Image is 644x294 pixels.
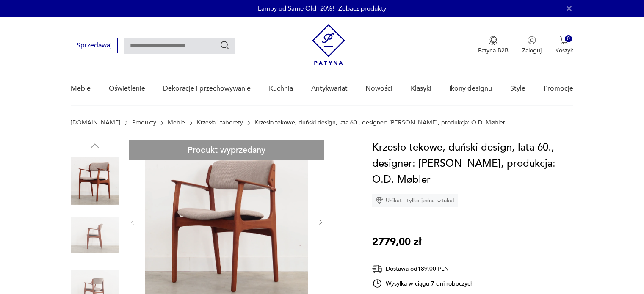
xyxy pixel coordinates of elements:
a: Antykwariat [311,72,348,105]
img: Ikonka użytkownika [528,36,536,44]
p: Krzesło tekowe, duński design, lata 60., designer: [PERSON_NAME], produkcja: O.D. Møbler [254,119,505,126]
p: Patyna B2B [478,47,509,55]
a: Zobacz produkty [338,4,386,13]
button: Sprzedawaj [71,38,118,53]
button: Patyna B2B [478,36,509,55]
a: Style [510,72,525,105]
a: Kuchnia [269,72,293,105]
a: Meble [168,119,185,126]
div: Dostawa od 189,00 PLN [372,264,474,274]
a: Klasyki [411,72,431,105]
a: Krzesła i taborety [197,119,243,126]
div: Produkt wyprzedany [129,140,324,160]
a: Dekoracje i przechowywanie [163,72,251,105]
img: Zdjęcie produktu Krzesło tekowe, duński design, lata 60., designer: Erik Buch, produkcja: O.D. Mø... [71,211,119,259]
img: Zdjęcie produktu Krzesło tekowe, duński design, lata 60., designer: Erik Buch, produkcja: O.D. Mø... [71,157,119,205]
a: Nowości [365,72,392,105]
p: Lampy od Same Old -20%! [258,4,334,13]
div: Unikat - tylko jedna sztuka! [372,194,458,207]
img: Ikona dostawy [372,264,382,274]
a: Promocje [544,72,573,105]
p: Koszyk [555,47,573,55]
a: Ikony designu [449,72,492,105]
a: Produkty [132,119,156,126]
button: 0Koszyk [555,36,573,55]
a: Sprzedawaj [71,43,118,49]
img: Ikona medalu [489,36,498,45]
a: Oświetlenie [109,72,145,105]
h1: Krzesło tekowe, duński design, lata 60., designer: [PERSON_NAME], produkcja: O.D. Møbler [372,140,573,188]
div: Wysyłka w ciągu 7 dni roboczych [372,278,474,289]
a: [DOMAIN_NAME] [71,119,120,126]
a: Ikona medaluPatyna B2B [478,36,509,55]
div: 0 [565,35,572,42]
button: Szukaj [220,40,230,50]
a: Meble [71,72,91,105]
img: Ikona diamentu [376,197,383,204]
p: 2779,00 zł [372,234,421,250]
img: Ikona koszyka [560,36,568,44]
button: Zaloguj [522,36,542,55]
p: Zaloguj [522,47,542,55]
img: Patyna - sklep z meblami i dekoracjami vintage [312,24,345,65]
